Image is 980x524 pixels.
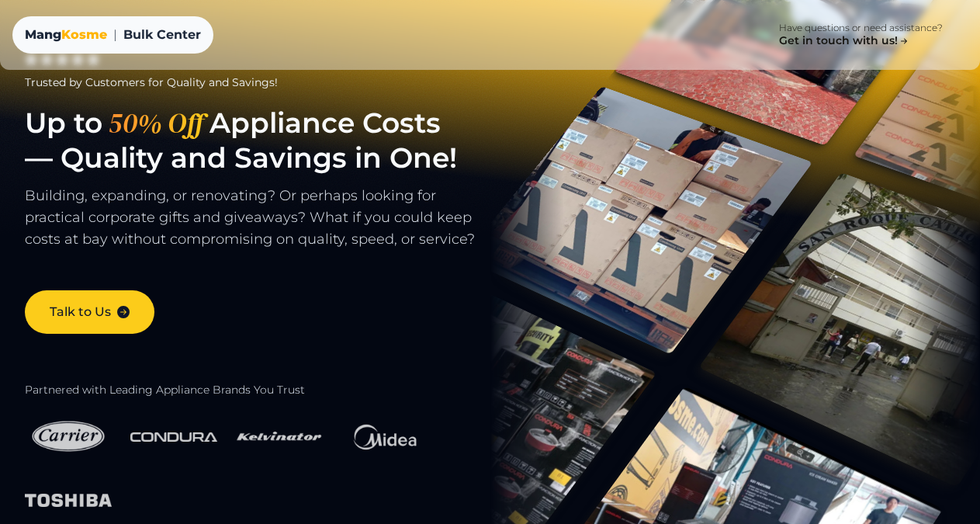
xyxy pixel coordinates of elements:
[779,34,910,48] h4: Get in touch with us!
[130,423,217,451] img: Condura Logo
[754,12,968,57] a: Have questions or need assistance? Get in touch with us!
[25,383,525,397] h2: Partnered with Leading Appliance Brands You Trust
[25,26,107,44] a: MangKosme
[236,410,323,463] img: Kelvinator Logo
[779,22,943,34] p: Have questions or need assistance?
[61,27,107,42] span: Kosme
[25,185,525,265] p: Building, expanding, or renovating? Or perhaps looking for practical corporate gifts and giveaway...
[102,106,210,141] span: 50% Off
[25,26,107,44] div: Mang
[341,410,428,464] img: Midea Logo
[25,75,525,90] div: Trusted by Customers for Quality and Savings!
[25,106,525,175] h1: Up to Appliance Costs — Quality and Savings in One!
[123,26,201,44] span: Bulk Center
[25,410,112,463] img: Carrier Logo
[25,290,154,334] a: Talk to Us
[113,26,117,44] span: |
